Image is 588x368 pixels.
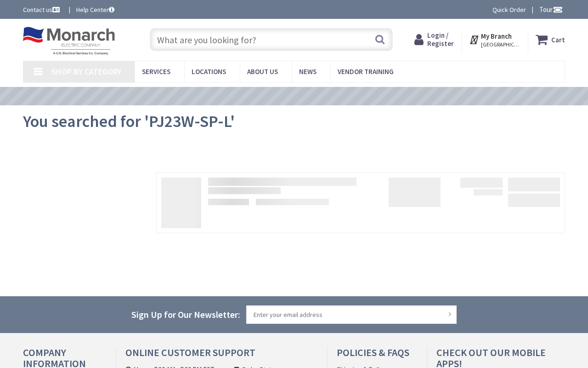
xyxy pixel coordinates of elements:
[414,31,454,48] a: Login / Register
[469,31,520,48] div: My Branch [GEOGRAPHIC_DATA], [GEOGRAPHIC_DATA]
[51,66,122,77] span: Shop By Category
[246,305,457,324] input: Enter your email address
[192,67,226,76] span: Locations
[492,5,526,14] a: Quick Order
[125,347,318,365] h4: Online Customer Support
[481,32,512,40] strong: My Branch
[142,67,170,76] span: Services
[551,31,565,48] strong: Cart
[23,5,62,14] a: Contact us
[23,111,235,132] span: You searched for 'PJ23W-SP-L'
[536,31,565,48] a: Cart
[299,67,317,76] span: News
[150,28,393,51] input: What are you looking for?
[481,41,520,48] span: [GEOGRAPHIC_DATA], [GEOGRAPHIC_DATA]
[131,309,240,320] span: Sign Up for Our Newsletter:
[427,31,454,48] span: Login / Register
[338,67,394,76] span: Vendor Training
[247,67,278,76] span: About Us
[539,5,563,14] span: Tour
[207,92,367,102] a: VIEW OUR VIDEO TRAINING LIBRARY
[23,27,115,55] img: Monarch Electric Company
[76,5,114,14] a: Help Center
[337,347,418,365] h4: Policies & FAQs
